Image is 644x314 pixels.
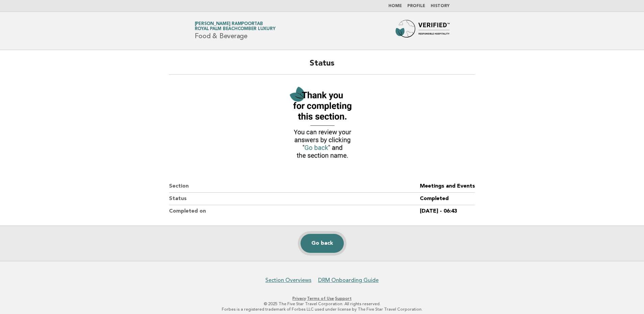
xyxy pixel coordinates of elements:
a: Support [335,296,352,301]
a: Profile [407,4,425,8]
a: [PERSON_NAME] RampoortabRoyal Palm Beachcomber Luxury [195,22,276,31]
a: Privacy [292,296,306,301]
a: Home [388,4,402,8]
a: Terms of Use [307,296,334,301]
p: © 2025 The Five Star Travel Corporation. All rights reserved. [115,301,529,307]
dd: Completed [420,193,475,205]
dt: Status [169,193,420,205]
dd: Meetings and Events [420,180,475,193]
h2: Status [169,58,475,75]
a: Section Overviews [265,277,311,284]
img: Verified [285,83,359,164]
dt: Section [169,180,420,193]
h1: Food & Beverage [195,22,276,40]
p: Forbes is a registered trademark of Forbes LLC used under license by The Five Star Travel Corpora... [115,307,529,312]
a: Go back [301,234,344,253]
p: · · [115,296,529,301]
a: DRM Onboarding Guide [318,277,379,284]
dt: Completed on [169,205,420,217]
a: History [431,4,450,8]
dd: [DATE] - 06:43 [420,205,475,217]
span: Royal Palm Beachcomber Luxury [195,27,276,31]
img: Forbes Travel Guide [396,20,450,42]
